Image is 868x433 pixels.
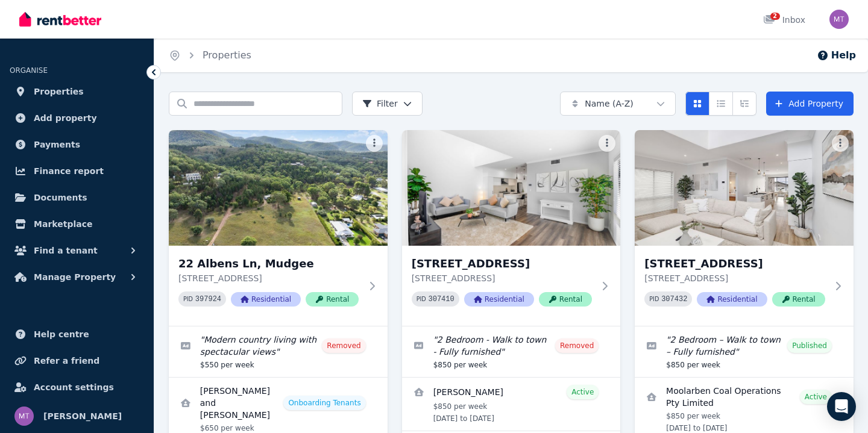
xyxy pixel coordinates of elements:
[362,98,398,110] span: Filter
[709,92,733,116] button: Compact list view
[231,292,301,307] span: Residential
[635,326,854,377] a: Edit listing: 2 Bedroom – Walk to town – Fully furnished
[763,14,805,26] div: Inbox
[766,92,854,116] a: Add Property
[402,326,621,377] a: Edit listing: 2 Bedroom - Walk to town - Fully furnished
[539,292,592,307] span: Rental
[697,292,767,307] span: Residential
[352,92,423,116] button: Filter
[10,79,144,104] a: Properties
[10,106,144,130] a: Add property
[412,255,594,272] h3: [STREET_ADDRESS]
[34,217,92,231] span: Marketplace
[306,292,359,307] span: Rental
[661,295,687,304] code: 307432
[402,378,621,431] a: View details for Toby Simkin
[34,137,80,152] span: Payments
[10,132,144,157] a: Payments
[560,92,676,116] button: Name (A-Z)
[817,48,856,63] button: Help
[685,92,709,116] button: Card view
[203,49,251,61] a: Properties
[832,135,849,152] button: More options
[412,272,594,284] p: [STREET_ADDRESS]
[827,392,856,421] div: Open Intercom Messenger
[10,322,144,346] a: Help centre
[644,272,827,284] p: [STREET_ADDRESS]
[429,295,454,304] code: 307410
[10,349,144,373] a: Refer a friend
[10,238,144,263] button: Find a tenant
[34,84,84,99] span: Properties
[178,272,361,284] p: [STREET_ADDRESS]
[195,295,221,304] code: 397924
[34,164,104,178] span: Finance report
[829,10,849,29] img: Matt Teague
[34,190,87,205] span: Documents
[34,354,99,368] span: Refer a friend
[169,130,388,326] a: 22 Albens Ln, Mudgee22 Albens Ln, Mudgee[STREET_ADDRESS]PID 397924ResidentialRental
[14,407,34,426] img: Matt Teague
[34,111,97,125] span: Add property
[43,409,122,423] span: [PERSON_NAME]
[402,130,621,326] a: 122 Market Street, Mudgee[STREET_ADDRESS][STREET_ADDRESS]PID 307410ResidentialRental
[10,185,144,210] a: Documents
[34,243,98,258] span: Find a tenant
[772,292,825,307] span: Rental
[644,255,827,272] h3: [STREET_ADDRESS]
[34,380,114,394] span: Account settings
[585,98,634,110] span: Name (A-Z)
[599,135,615,152] button: More options
[19,10,101,28] img: RentBetter
[417,296,426,302] small: PID
[10,212,144,236] a: Marketplace
[402,130,621,246] img: 122 Market Street, Mudgee
[649,296,659,302] small: PID
[10,375,144,399] a: Account settings
[770,13,780,20] span: 2
[635,130,854,246] img: 122A Market Street, Mudgee
[34,327,89,341] span: Help centre
[635,130,854,326] a: 122A Market Street, Mudgee[STREET_ADDRESS][STREET_ADDRESS]PID 307432ResidentialRental
[685,92,756,116] div: View options
[169,130,388,246] img: 22 Albens Ln, Mudgee
[34,270,116,284] span: Manage Property
[10,265,144,289] button: Manage Property
[178,255,361,272] h3: 22 Albens Ln, Mudgee
[732,92,756,116] button: Expanded list view
[10,159,144,183] a: Finance report
[366,135,383,152] button: More options
[464,292,534,307] span: Residential
[154,39,266,72] nav: Breadcrumb
[10,66,48,75] span: ORGANISE
[169,326,388,377] a: Edit listing: Modern country living with spectacular views
[183,296,193,302] small: PID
